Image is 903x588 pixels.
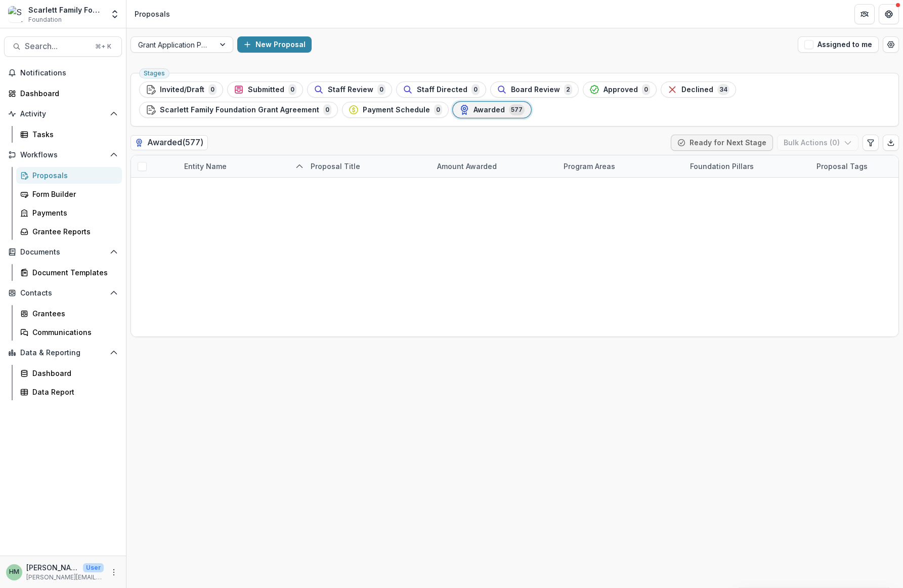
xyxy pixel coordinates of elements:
a: Tasks [16,126,122,143]
div: Grantee Reports [32,226,114,237]
span: Awarded [474,106,505,114]
svg: sorted ascending [295,162,304,171]
button: More [108,566,120,578]
span: Staff Directed [417,86,467,94]
div: Proposal Tags [810,161,874,172]
span: 0 [434,104,442,115]
div: Foundation Pillars [684,155,810,177]
span: Documents [20,248,106,257]
span: Scarlett Family Foundation Grant Agreement [160,106,319,114]
div: Amount Awarded [431,155,557,177]
h2: Awarded ( 577 ) [131,135,208,150]
button: Open entity switcher [108,4,122,24]
a: Proposals [16,167,122,184]
span: Notifications [20,69,118,77]
a: Grantee Reports [16,223,122,240]
button: Bulk Actions (0) [777,135,858,151]
button: Partners [854,4,875,24]
button: Open Contacts [4,285,122,301]
span: Board Review [511,86,560,94]
a: Grantees [16,305,122,322]
div: Program Areas [557,161,621,172]
span: Payment Schedule [363,106,430,114]
button: Staff Review0 [307,81,392,98]
div: Tasks [32,129,114,140]
span: 0 [642,84,650,95]
div: Payments [32,207,114,218]
span: Staff Review [328,86,373,94]
div: Proposal Title [305,155,431,177]
div: Amount Awarded [431,161,503,172]
span: Search... [25,41,89,51]
div: Entity Name [178,161,233,172]
nav: breadcrumb [131,7,174,21]
button: Notifications [4,65,122,81]
button: Assigned to me [798,36,879,53]
a: Payments [16,204,122,221]
button: Edit table settings [863,135,879,151]
span: Foundation [28,15,62,24]
div: Proposal Title [305,161,366,172]
span: 577 [509,104,525,115]
div: Program Areas [557,155,684,177]
div: Entity Name [178,155,305,177]
a: Data Report [16,384,122,400]
button: Open table manager [883,36,899,53]
a: Dashboard [4,85,122,102]
span: 0 [208,84,217,95]
div: Dashboard [20,88,114,99]
div: Scarlett Family Foundation [28,5,104,15]
div: Foundation Pillars [684,161,760,172]
button: Get Help [879,4,899,24]
div: Dashboard [32,368,114,379]
a: Document Templates [16,264,122,281]
div: Grantees [32,308,114,319]
p: [PERSON_NAME][EMAIL_ADDRESS][DOMAIN_NAME] [26,573,104,582]
button: Approved0 [583,81,657,98]
button: Open Activity [4,106,122,122]
span: Contacts [20,289,106,298]
a: Form Builder [16,186,122,202]
div: Communications [32,327,114,338]
button: Submitted0 [227,81,303,98]
button: Invited/Draft0 [139,81,223,98]
button: Open Data & Reporting [4,345,122,361]
span: 2 [564,84,572,95]
span: 0 [323,104,331,115]
p: User [83,563,104,572]
a: Communications [16,324,122,341]
span: 34 [717,84,729,95]
button: Payment Schedule0 [342,102,449,118]
span: Workflows [20,151,106,159]
button: Scarlett Family Foundation Grant Agreement0 [139,102,338,118]
button: Board Review2 [490,81,579,98]
button: Open Workflows [4,147,122,163]
span: 0 [377,84,385,95]
div: Form Builder [32,189,114,199]
div: Data Report [32,387,114,397]
a: Dashboard [16,365,122,382]
span: Submitted [248,86,284,94]
button: Search... [4,36,122,57]
span: Approved [604,86,638,94]
div: Proposals [32,170,114,181]
div: ⌘ + K [93,41,113,52]
p: [PERSON_NAME] [26,562,79,573]
img: Scarlett Family Foundation [8,6,24,22]
div: Proposals [135,9,170,19]
span: Declined [681,86,713,94]
button: Awarded577 [453,102,531,118]
button: Export table data [883,135,899,151]
span: 0 [288,84,296,95]
span: Stages [144,70,165,77]
span: Data & Reporting [20,349,106,357]
span: Activity [20,110,106,118]
div: Haley Miller [9,569,19,575]
button: Ready for Next Stage [671,135,773,151]
span: Invited/Draft [160,86,204,94]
